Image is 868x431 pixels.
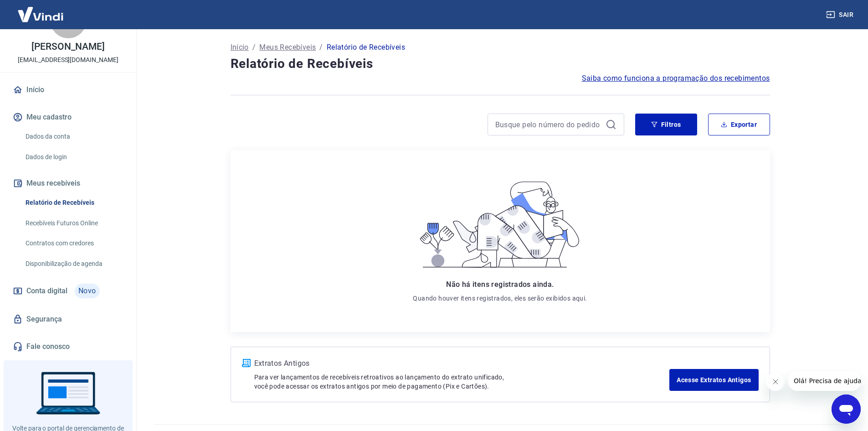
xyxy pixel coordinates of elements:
[242,359,251,367] img: ícone
[635,114,697,135] button: Filtros
[495,118,602,131] input: Busque pelo número do pedido
[22,254,125,273] a: Disponibilização de agenda
[75,284,100,298] span: Novo
[11,173,125,193] button: Meus recebíveis
[31,42,104,52] p: [PERSON_NAME]
[11,280,125,302] a: Conta digitalNovo
[5,6,77,14] span: Olá! Precisa de ajuda?
[11,337,125,357] a: Fale conosco
[254,373,670,391] p: Para ver lançamentos de recebíveis retroativos ao lançamento do extrato unificado, você pode aces...
[22,193,125,212] a: Relatório de Recebíveis
[824,6,857,23] button: Sair
[26,285,67,297] span: Conta digital
[259,42,316,53] a: Meus Recebíveis
[231,55,770,73] h4: Relatório de Recebíveis
[327,42,405,53] p: Relatório de Recebíveis
[18,55,118,65] p: [EMAIL_ADDRESS][DOMAIN_NAME]
[582,73,770,84] a: Saiba como funciona a programação dos recebimentos
[446,280,554,289] span: Não há itens registrados ainda.
[832,395,861,424] iframe: Botão para abrir a janela de mensagens
[669,369,758,391] a: Acesse Extratos Antigos
[11,80,125,100] a: Início
[413,294,587,303] p: Quando houver itens registrados, eles serão exibidos aqui.
[22,234,125,253] a: Contratos com credores
[22,214,125,233] a: Recebíveis Futuros Online
[766,373,785,391] iframe: Fechar mensagem
[11,0,70,28] img: Vindi
[254,358,670,369] p: Extratos Antigos
[252,42,256,53] p: /
[788,371,861,391] iframe: Mensagem da empresa
[708,114,770,135] button: Exportar
[319,42,323,53] p: /
[231,42,249,53] a: Início
[22,148,125,166] a: Dados de login
[11,107,125,127] button: Meu cadastro
[11,309,125,329] a: Segurança
[22,127,125,146] a: Dados da conta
